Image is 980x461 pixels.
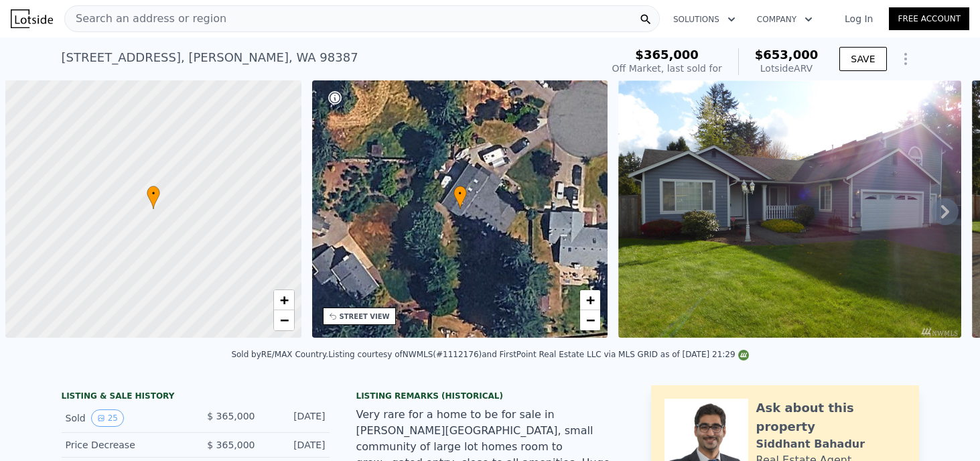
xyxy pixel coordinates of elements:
div: • [147,186,160,209]
button: Company [746,7,823,31]
img: Lotside [11,9,53,28]
span: $653,000 [755,48,819,62]
img: NWMLS Logo [738,350,749,360]
span: $ 365,000 [207,440,255,450]
div: Ask about this property [756,399,906,436]
div: [DATE] [266,438,326,452]
div: Lotside ARV [755,62,819,75]
span: + [586,291,595,308]
span: − [279,312,288,328]
a: Zoom in [274,290,294,310]
button: View historical data [91,409,124,427]
a: Zoom in [580,290,600,310]
span: $365,000 [635,48,699,62]
a: Zoom out [580,310,600,330]
a: Log In [829,12,889,25]
a: Zoom out [274,310,294,330]
div: Listing Remarks (Historical) [356,391,624,401]
img: Sale: 125174684 Parcel: 100802991 [618,80,961,338]
button: SAVE [839,47,886,71]
span: • [453,188,467,200]
div: [DATE] [266,409,326,427]
div: • [453,186,467,209]
a: Free Account [889,7,969,30]
button: Show Options [892,46,919,72]
div: STREET VIEW [340,312,390,322]
div: Sold [66,409,185,427]
span: − [586,312,595,328]
span: $ 365,000 [207,411,255,421]
button: Solutions [662,7,746,31]
span: + [279,291,288,308]
div: [STREET_ADDRESS] , [PERSON_NAME] , WA 98387 [62,48,358,67]
div: Sold by RE/MAX Country . [231,350,328,359]
div: Siddhant Bahadur [756,436,865,452]
div: Off Market, last sold for [612,62,722,75]
div: Price Decrease [66,438,185,452]
span: • [147,188,160,200]
span: Search an address or region [65,11,226,27]
div: LISTING & SALE HISTORY [62,391,330,404]
div: Listing courtesy of NWMLS (#1112176) and FirstPoint Real Estate LLC via MLS GRID as of [DATE] 21:29 [328,350,748,359]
